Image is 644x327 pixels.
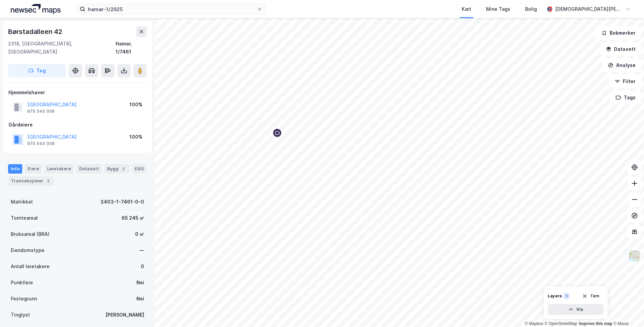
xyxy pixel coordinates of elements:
[76,164,102,174] div: Datasett
[11,262,50,270] div: Antall leietakere
[11,198,33,206] div: Matrikkel
[141,262,144,270] div: 0
[486,5,510,13] div: Mine Tags
[545,321,577,326] a: OpenStreetMap
[135,230,144,238] div: 0 ㎡
[602,59,641,72] button: Analyse
[139,246,144,254] div: —
[105,311,144,319] div: [PERSON_NAME]
[579,321,612,326] a: Improve this map
[122,214,144,222] div: 65 245 ㎡
[45,178,52,184] div: 2
[462,5,471,13] div: Kart
[8,88,147,97] div: Hjemmelshaver
[525,5,537,13] div: Bolig
[11,311,30,319] div: Tinglyst
[548,293,562,299] div: Layers
[600,42,641,56] button: Datasett
[563,293,570,299] div: 1
[11,295,37,303] div: Festegrunn
[11,246,44,254] div: Eiendomstype
[548,304,604,315] button: Vis
[8,121,147,129] div: Gårdeiere
[136,295,144,303] div: Nei
[8,176,54,186] div: Transaksjoner
[610,295,644,327] div: Kontrollprogram for chat
[129,101,142,109] div: 100%
[44,164,74,174] div: Leietakere
[578,291,604,301] button: Tøm
[610,91,641,104] button: Tags
[555,5,622,13] div: [DEMOGRAPHIC_DATA][PERSON_NAME]
[136,279,144,287] div: Nei
[628,250,641,262] img: Z
[525,321,543,326] a: Mapbox
[116,40,147,56] div: Hamar, 1/7461
[129,133,142,141] div: 100%
[85,4,257,14] input: Søk på adresse, matrikkel, gårdeiere, leietakere eller personer
[25,164,42,174] div: Eiere
[596,26,641,40] button: Bokmerker
[8,64,66,77] button: Tag
[100,198,144,206] div: 3403-1-7461-0-0
[610,295,644,327] iframe: Chat Widget
[272,128,282,138] div: Map marker
[120,166,127,172] div: 2
[609,75,641,88] button: Filter
[8,40,116,56] div: 2318, [GEOGRAPHIC_DATA], [GEOGRAPHIC_DATA]
[27,109,55,114] div: 970 540 008
[27,141,55,146] div: 970 540 008
[11,279,33,287] div: Punktleie
[11,4,61,14] img: logo.a4113a55bc3d86da70a041830d287a7e.svg
[8,26,64,37] div: Børstadalleen 42
[11,214,38,222] div: Tomteareal
[104,164,129,174] div: Bygg
[8,164,22,174] div: Info
[132,164,147,174] div: ESG
[11,230,50,238] div: Bruksareal (BRA)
